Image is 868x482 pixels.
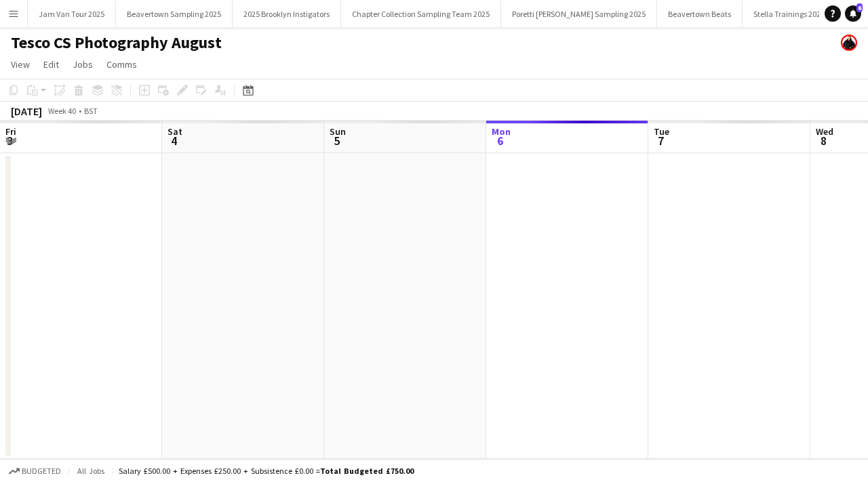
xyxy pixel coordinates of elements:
a: Comms [101,56,142,73]
button: 2025 Brooklyn Instigators [233,1,341,27]
span: 4 [165,133,182,148]
span: Tue [654,125,669,138]
button: Budgeted [7,464,63,479]
span: Week 40 [45,106,79,116]
span: Sun [330,125,346,138]
span: Edit [43,58,59,71]
button: Chapter Collection Sampling Team 2025 [341,1,501,27]
span: Fri [5,125,16,138]
span: 6 [856,3,863,12]
button: Beavertown Sampling 2025 [116,1,233,27]
span: All jobs [75,466,107,476]
h1: Tesco CS Photography August [11,33,222,53]
span: Wed [816,125,833,138]
button: Beavertown Beats [657,1,743,27]
a: Edit [38,56,64,73]
a: Jobs [67,56,98,73]
button: Stella Trainings 2025 [743,1,836,27]
div: [DATE] [11,104,42,118]
span: 6 [490,133,511,148]
span: 3 [3,133,16,148]
span: View [11,58,30,71]
span: Budgeted [22,466,61,476]
span: 8 [814,133,833,148]
span: Total Budgeted £750.00 [320,466,414,476]
span: Jobs [73,58,93,71]
div: Salary £500.00 + Expenses £250.00 + Subsistence £0.00 = [119,466,414,476]
a: View [5,56,35,73]
app-user-avatar: Danielle Ferguson [841,35,857,51]
span: Comms [106,58,137,71]
button: Jam Van Tour 2025 [28,1,116,27]
div: BST [84,106,98,116]
button: Poretti [PERSON_NAME] Sampling 2025 [501,1,657,27]
span: 7 [652,133,669,148]
a: 6 [845,5,861,22]
span: 5 [328,133,346,148]
span: Mon [492,125,511,138]
span: Sat [167,125,182,138]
